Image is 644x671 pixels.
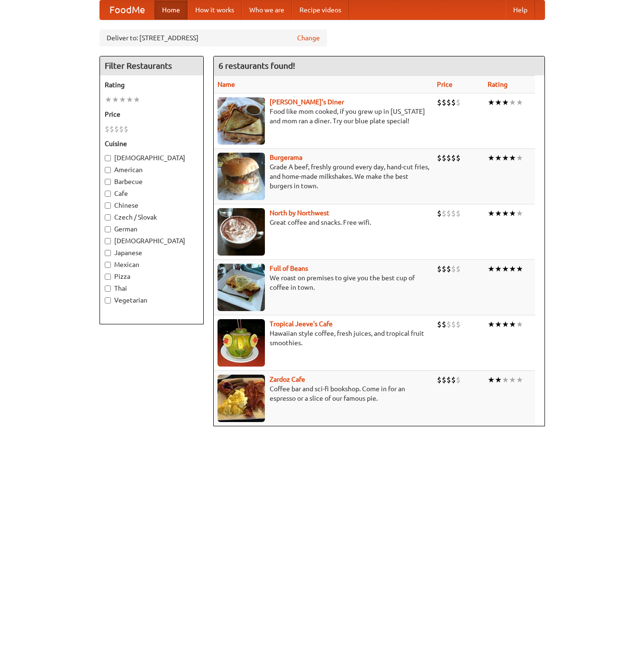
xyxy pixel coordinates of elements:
[506,0,535,19] a: Help
[437,264,442,274] li: $
[270,154,302,161] a: Burgerama
[509,153,516,163] li: ★
[509,319,516,330] li: ★
[133,94,140,105] li: ★
[488,153,495,163] li: ★
[446,97,451,108] li: $
[516,97,523,108] li: ★
[456,208,461,219] li: $
[488,319,495,330] li: ★
[100,56,203,75] h4: Filter Restaurants
[105,248,199,257] label: Japanese
[456,153,461,163] li: $
[270,209,329,217] a: North by Northwest
[218,61,295,70] ng-pluralize: 6 restaurants found!
[105,212,199,222] label: Czech / Slovak
[105,224,199,234] label: German
[502,264,509,274] li: ★
[270,376,305,383] a: Zardoz Cafe
[105,262,111,268] input: Mexican
[446,375,451,385] li: $
[509,208,516,219] li: ★
[105,165,199,175] label: American
[105,226,111,232] input: German
[292,0,349,19] a: Recipe videos
[154,0,188,19] a: Home
[105,272,199,281] label: Pizza
[488,208,495,219] li: ★
[442,153,446,163] li: $
[105,214,111,221] input: Czech / Slovak
[495,264,502,274] li: ★
[442,375,446,385] li: $
[105,177,199,186] label: Barbecue
[442,264,446,274] li: $
[442,208,446,219] li: $
[437,208,442,219] li: $
[218,81,235,88] a: Name
[495,375,502,385] li: ★
[119,94,126,105] li: ★
[105,285,111,292] input: Thai
[105,202,111,209] input: Chinese
[105,80,199,90] h5: Rating
[105,94,112,105] li: ★
[218,273,429,292] p: We roast on premises to give you the best cup of coffee in town.
[105,189,199,198] label: Cafe
[451,264,456,274] li: $
[437,97,442,108] li: $
[451,97,456,108] li: $
[456,375,461,385] li: $
[451,153,456,163] li: $
[105,274,111,280] input: Pizza
[488,81,508,88] a: Rating
[105,297,111,303] input: Vegetarian
[509,264,516,274] li: ★
[218,384,429,403] p: Coffee bar and sci-fi bookshop. Come in for an espresso or a slice of our famous pie.
[502,97,509,108] li: ★
[456,264,461,274] li: $
[502,375,509,385] li: ★
[218,319,265,367] img: jeeves.jpg
[105,238,111,244] input: [DEMOGRAPHIC_DATA]
[105,201,199,210] label: Chinese
[105,139,199,148] h5: Cuisine
[105,155,111,161] input: [DEMOGRAPHIC_DATA]
[297,33,320,43] a: Change
[218,208,265,256] img: north.jpg
[488,97,495,108] li: ★
[109,124,114,134] li: $
[105,284,199,293] label: Thai
[437,153,442,163] li: $
[502,153,509,163] li: ★
[105,295,199,305] label: Vegetarian
[105,250,111,256] input: Japanese
[442,319,446,330] li: $
[451,208,456,219] li: $
[218,97,265,145] img: sallys.jpg
[495,97,502,108] li: ★
[112,94,119,105] li: ★
[124,124,128,134] li: $
[488,375,495,385] li: ★
[105,167,111,173] input: American
[446,319,451,330] li: $
[126,94,133,105] li: ★
[105,191,111,197] input: Cafe
[516,375,523,385] li: ★
[495,208,502,219] li: ★
[509,375,516,385] li: ★
[456,319,461,330] li: $
[270,320,333,328] a: Tropical Jeeve's Cafe
[451,319,456,330] li: $
[105,110,199,119] h5: Price
[105,153,199,163] label: [DEMOGRAPHIC_DATA]
[456,97,461,108] li: $
[270,98,344,106] a: [PERSON_NAME]'s Diner
[105,179,111,185] input: Barbecue
[100,29,327,46] div: Deliver to: [STREET_ADDRESS]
